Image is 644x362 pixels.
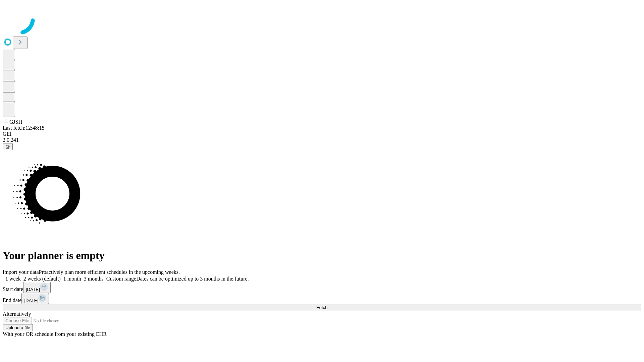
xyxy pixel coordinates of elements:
[39,269,180,275] span: Proactively plan more efficient schedules in the upcoming weeks.
[316,305,327,310] span: Fetch
[3,269,39,275] span: Import your data
[3,137,641,143] div: 2.0.241
[3,293,641,304] div: End date
[5,276,21,282] span: 1 week
[63,276,81,282] span: 1 month
[136,276,249,282] span: Dates can be optimized up to 3 months in the future.
[21,293,49,304] button: [DATE]
[23,276,61,282] span: 2 weeks (default)
[3,131,641,137] div: GEI
[3,304,641,311] button: Fetch
[9,119,22,125] span: GJSH
[3,249,641,262] h1: Your planner is empty
[3,143,13,150] button: @
[3,282,641,293] div: Start date
[3,125,45,131] span: Last fetch: 12:48:15
[84,276,104,282] span: 3 months
[3,324,33,331] button: Upload a file
[106,276,136,282] span: Custom range
[23,282,51,293] button: [DATE]
[3,311,31,317] span: Alternatively
[24,298,38,303] span: [DATE]
[26,287,40,292] span: [DATE]
[5,144,10,149] span: @
[3,331,107,337] span: With your OR schedule from your existing EHR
